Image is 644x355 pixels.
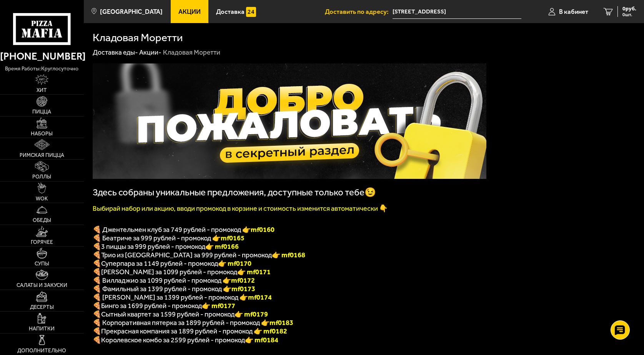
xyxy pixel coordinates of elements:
span: Супы [35,261,49,267]
b: 👉 mf0177 [202,302,235,310]
span: Напитки [29,326,55,332]
b: 👉 mf0171 [237,268,271,276]
span: Роллы [32,174,51,180]
font: 👉 mf0170 [218,259,251,268]
span: Доставить по адресу: [325,8,393,15]
b: mf0160 [251,225,275,234]
img: 1024x1024 [93,63,486,179]
span: Пицца [32,109,51,115]
font: 🍕 [93,251,101,259]
span: Салаты и закуски [17,283,67,288]
span: Обеды [33,218,51,223]
div: Кладовая Моретти [163,48,220,57]
span: Дополнительно [17,348,66,353]
span: WOK [36,196,48,202]
b: 🍕 [93,268,101,276]
span: 🍕 Джентельмен клуб за 749 рублей - промокод 👉 [93,225,275,234]
span: Здесь собраны уникальные предложения, доступные только тебе😉 [93,187,376,198]
span: 🍕 Фамильный за 1399 рублей - промокод 👉 [93,285,255,293]
a: Акции- [139,48,161,56]
span: 🍕 Вилладжио за 1099 рублей - промокод 👉 [93,276,255,285]
font: 👉 mf0166 [205,242,239,251]
b: 🍕 [93,302,101,310]
font: 🍕 [93,242,101,251]
span: Десерты [30,305,54,310]
span: Наборы [31,131,53,137]
font: 🍕 [93,259,101,268]
span: [PERSON_NAME] за 1099 рублей - промокод [101,268,237,276]
span: Суперпара за 1149 рублей - промокод [101,259,218,268]
span: Королевское комбо за 2599 рублей - промокод [101,336,245,344]
span: проспект Энтузиастов, 31к3 [393,5,521,19]
span: В кабинет [559,8,588,15]
span: Хит [37,88,47,93]
font: 🍕 [93,336,101,344]
input: Ваш адрес доставки [393,5,521,19]
img: 15daf4d41897b9f0e9f617042186c801.svg [246,7,256,17]
a: Доставка еды- [93,48,138,56]
font: Выбирай набор или акцию, вводи промокод в корзине и стоимость изменится автоматически 👇 [93,204,388,213]
font: 👉 mf0168 [272,251,305,259]
span: 🍕 Корпоративная пятерка за 1899 рублей - промокод 👉 [93,318,293,327]
b: mf0174 [248,293,272,302]
b: mf0173 [231,285,255,293]
span: Прекрасная компания за 1899 рублей - промокод [101,327,254,335]
b: mf0172 [231,276,255,285]
span: Акции [178,8,201,15]
span: [GEOGRAPHIC_DATA] [100,8,163,15]
font: 👉 mf0182 [254,327,287,335]
b: mf0165 [221,234,245,242]
span: Римская пицца [20,153,64,158]
b: mf0183 [270,318,293,327]
span: Доставка [216,8,245,15]
span: Бинго за 1699 рублей - промокод [101,302,202,310]
span: 0 шт. [622,12,636,17]
span: Трио из [GEOGRAPHIC_DATA] за 999 рублей - промокод [101,251,272,259]
font: 🍕 [93,327,101,335]
span: 0 руб. [622,6,636,12]
span: 🍕 [PERSON_NAME] за 1399 рублей - промокод 👉 [93,293,272,302]
h1: Кладовая Моретти [93,32,183,43]
span: 3 пиццы за 999 рублей - промокод [101,242,205,251]
b: 🍕 [93,310,101,318]
span: Горячее [31,240,53,245]
font: 👉 mf0184 [245,336,278,344]
span: 🍕 Беатриче за 999 рублей - промокод 👉 [93,234,245,242]
b: 👉 mf0179 [235,310,268,318]
span: Сытный квартет за 1599 рублей - промокод [101,310,235,318]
